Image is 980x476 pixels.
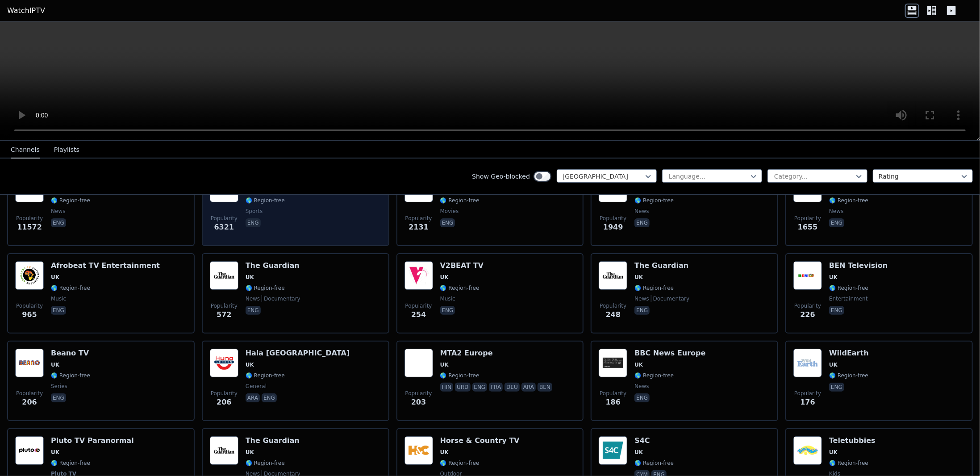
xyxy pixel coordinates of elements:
[440,349,554,358] h6: MTA2 Europe
[51,284,90,292] span: 🌎 Region-free
[538,383,552,392] p: ben
[800,397,815,408] span: 176
[246,361,254,368] span: UK
[634,349,705,358] h6: BBC News Europe
[246,197,285,204] span: 🌎 Region-free
[246,208,263,215] span: sports
[472,172,530,181] label: Show Geo-blocked
[634,295,649,302] span: news
[51,459,90,467] span: 🌎 Region-free
[793,436,822,465] img: Teletubbies
[634,459,674,467] span: 🌎 Region-free
[405,261,433,290] img: V2BEAT TV
[600,390,626,397] span: Popularity
[246,459,285,467] span: 🌎 Region-free
[794,390,821,397] span: Popularity
[51,372,90,379] span: 🌎 Region-free
[411,397,426,408] span: 203
[634,393,650,402] p: eng
[246,349,350,358] h6: Hala [GEOGRAPHIC_DATA]
[634,383,649,390] span: news
[829,274,838,281] span: UK
[489,383,503,392] p: fra
[405,390,432,397] span: Popularity
[214,222,234,233] span: 6321
[51,208,65,215] span: news
[15,261,44,290] img: Afrobeat TV Entertainment
[405,349,433,377] img: MTA2 Europe
[211,302,238,309] span: Popularity
[51,393,66,402] p: eng
[17,222,42,233] span: 11572
[800,309,815,320] span: 226
[651,295,690,302] span: documentary
[246,436,300,445] h6: The Guardian
[440,436,520,445] h6: Horse & Country TV
[634,306,650,315] p: eng
[262,295,300,302] span: documentary
[7,5,45,16] a: WatchIPTV
[405,436,433,465] img: Horse & Country TV
[634,436,674,445] h6: S4C
[606,397,621,408] span: 186
[634,208,649,215] span: news
[22,309,37,320] span: 965
[634,197,674,204] span: 🌎 Region-free
[246,274,254,281] span: UK
[600,215,626,222] span: Popularity
[217,309,231,320] span: 572
[440,449,449,456] span: UK
[210,261,238,290] img: The Guardian
[634,361,643,368] span: UK
[405,215,432,222] span: Popularity
[440,459,480,467] span: 🌎 Region-free
[15,349,44,377] img: Beano TV
[54,142,79,159] button: Playlists
[16,302,43,309] span: Popularity
[440,372,480,379] span: 🌎 Region-free
[440,261,484,270] h6: V2BEAT TV
[829,372,868,379] span: 🌎 Region-free
[634,372,674,379] span: 🌎 Region-free
[829,436,876,445] h6: Teletubbies
[829,284,868,292] span: 🌎 Region-free
[634,261,689,270] h6: The Guardian
[794,302,821,309] span: Popularity
[829,459,868,467] span: 🌎 Region-free
[505,383,520,392] p: deu
[634,284,674,292] span: 🌎 Region-free
[246,449,254,456] span: UK
[51,449,59,456] span: UK
[246,393,260,402] p: ara
[829,306,844,315] p: eng
[22,397,37,408] span: 206
[606,309,621,320] span: 248
[262,393,277,402] p: eng
[829,383,844,392] p: eng
[793,349,822,377] img: WildEarth
[600,302,626,309] span: Popularity
[829,361,838,368] span: UK
[51,261,160,270] h6: Afrobeat TV Entertainment
[440,218,455,227] p: eng
[829,449,838,456] span: UK
[211,390,238,397] span: Popularity
[16,390,43,397] span: Popularity
[634,218,650,227] p: eng
[246,284,285,292] span: 🌎 Region-free
[599,436,627,465] img: S4C
[246,218,261,227] p: eng
[829,208,843,215] span: news
[11,142,40,159] button: Channels
[829,295,868,302] span: entertainment
[51,436,134,445] h6: Pluto TV Paranormal
[521,383,536,392] p: ara
[634,449,643,456] span: UK
[793,261,822,290] img: BEN Television
[210,436,238,465] img: The Guardian
[246,383,267,390] span: general
[440,208,459,215] span: movies
[472,383,488,392] p: eng
[634,274,643,281] span: UK
[405,302,432,309] span: Popularity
